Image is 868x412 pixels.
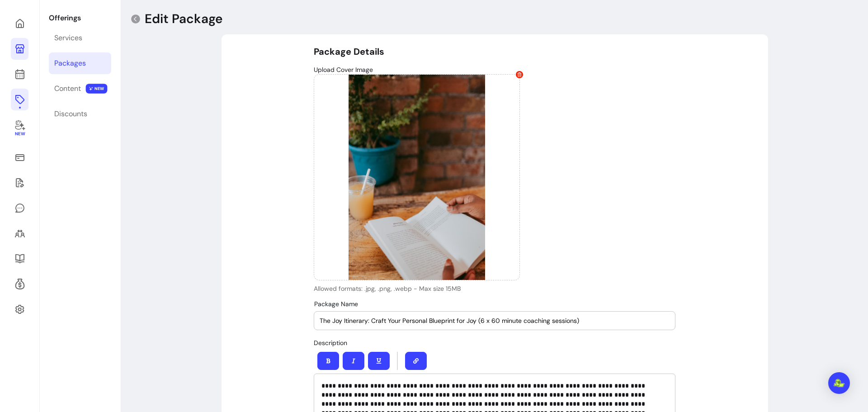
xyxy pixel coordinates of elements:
a: My Messages [11,197,28,219]
p: Edit Package [145,11,223,27]
span: New [14,131,24,137]
a: Offerings [11,89,28,110]
p: Offerings [49,13,111,24]
div: Discounts [54,109,87,119]
p: Upload Cover Image [314,65,675,74]
span: NEW [86,84,108,94]
div: Provider image 1 [314,74,520,280]
span: Description [314,339,347,347]
img: https://d3pz9znudhj10h.cloudfront.net/468032d6-22bf-43e0-b37c-4f1834e16f34 [314,75,519,280]
div: Services [54,33,82,43]
a: Calendar [11,63,28,85]
a: Resources [11,248,28,270]
a: New [11,114,28,143]
a: Sales [11,147,28,168]
a: Clients [11,223,28,244]
input: Package Name [320,316,670,325]
a: Content NEW [49,78,111,99]
a: Settings [11,298,28,320]
a: My Page [11,38,28,60]
h5: Package Details [314,45,675,58]
a: Discounts [49,103,111,125]
span: Package Name [314,300,358,308]
div: Packages [54,58,86,69]
a: Services [49,27,111,49]
a: Packages [49,52,111,74]
div: Content [54,83,81,94]
div: Open Intercom Messenger [828,372,850,394]
a: Waivers [11,172,28,194]
p: Allowed formats: .jpg, .png, .webp - Max size 15MB [314,284,520,293]
a: Home [11,13,28,34]
a: Refer & Earn [11,273,28,295]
